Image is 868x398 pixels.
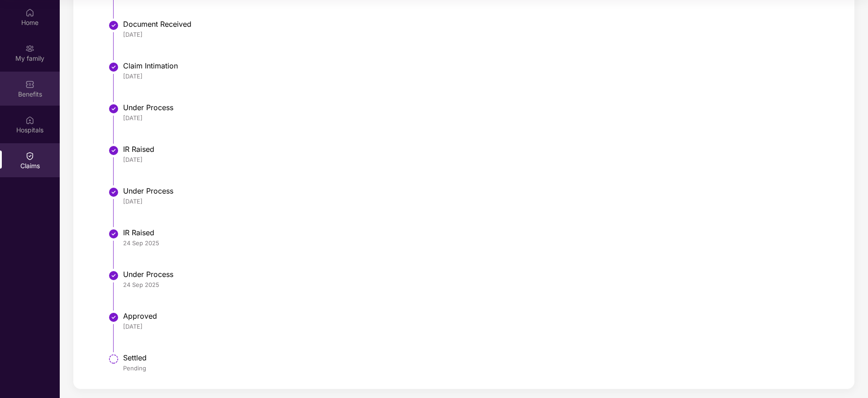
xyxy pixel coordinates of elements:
[25,116,34,125] img: svg+xml;base64,PHN2ZyBpZD0iSG9zcGl0YWxzIiB4bWxucz0iaHR0cDovL3d3dy53My5vcmcvMjAwMC9zdmciIHdpZHRoPS...
[108,103,119,114] img: svg+xml;base64,PHN2ZyBpZD0iU3RlcC1Eb25lLTMyeDMyIiB4bWxucz0iaHR0cDovL3d3dy53My5vcmcvMjAwMC9zdmciIH...
[123,228,835,237] div: IR Raised
[123,281,835,289] div: 24 Sep 2025
[123,30,835,39] div: [DATE]
[123,197,835,205] div: [DATE]
[108,187,119,198] img: svg+xml;base64,PHN2ZyBpZD0iU3RlcC1Eb25lLTMyeDMyIiB4bWxucz0iaHR0cDovL3d3dy53My5vcmcvMjAwMC9zdmciIH...
[108,312,119,323] img: svg+xml;base64,PHN2ZyBpZD0iU3RlcC1Eb25lLTMyeDMyIiB4bWxucz0iaHR0cDovL3d3dy53My5vcmcvMjAwMC9zdmciIH...
[108,228,119,239] img: svg+xml;base64,PHN2ZyBpZD0iU3RlcC1Eb25lLTMyeDMyIiB4bWxucz0iaHR0cDovL3d3dy53My5vcmcvMjAwMC9zdmciIH...
[123,270,835,279] div: Under Process
[108,354,119,364] img: svg+xml;base64,PHN2ZyBpZD0iU3RlcC1QZW5kaW5nLTMyeDMyIiB4bWxucz0iaHR0cDovL3d3dy53My5vcmcvMjAwMC9zdm...
[25,8,34,17] img: svg+xml;base64,PHN2ZyBpZD0iSG9tZSIgeG1sbnM9Imh0dHA6Ly93d3cudzMub3JnLzIwMDAvc3ZnIiB3aWR0aD0iMjAiIG...
[108,62,119,73] img: svg+xml;base64,PHN2ZyBpZD0iU3RlcC1Eb25lLTMyeDMyIiB4bWxucz0iaHR0cDovL3d3dy53My5vcmcvMjAwMC9zdmciIH...
[123,353,835,362] div: Settled
[25,80,34,89] img: svg+xml;base64,PHN2ZyBpZD0iQmVuZWZpdHMiIHhtbG5zPSJodHRwOi8vd3d3LnczLm9yZy8yMDAwL3N2ZyIgd2lkdGg9Ij...
[123,311,835,320] div: Approved
[108,145,119,156] img: svg+xml;base64,PHN2ZyBpZD0iU3RlcC1Eb25lLTMyeDMyIiB4bWxucz0iaHR0cDovL3d3dy53My5vcmcvMjAwMC9zdmciIH...
[123,145,835,154] div: IR Raised
[108,270,119,281] img: svg+xml;base64,PHN2ZyBpZD0iU3RlcC1Eb25lLTMyeDMyIiB4bWxucz0iaHR0cDovL3d3dy53My5vcmcvMjAwMC9zdmciIH...
[123,72,835,80] div: [DATE]
[108,20,119,31] img: svg+xml;base64,PHN2ZyBpZD0iU3RlcC1Eb25lLTMyeDMyIiB4bWxucz0iaHR0cDovL3d3dy53My5vcmcvMjAwMC9zdmciIH...
[123,19,835,29] div: Document Received
[123,103,835,112] div: Under Process
[123,114,835,122] div: [DATE]
[123,322,835,330] div: [DATE]
[123,186,835,195] div: Under Process
[25,151,34,160] img: svg+xml;base64,PHN2ZyBpZD0iQ2xhaW0iIHhtbG5zPSJodHRwOi8vd3d3LnczLm9yZy8yMDAwL3N2ZyIgd2lkdGg9IjIwIi...
[123,155,835,164] div: [DATE]
[123,61,835,70] div: Claim Intimation
[123,364,835,372] div: Pending
[123,239,835,247] div: 24 Sep 2025
[25,44,34,53] img: svg+xml;base64,PHN2ZyB3aWR0aD0iMjAiIGhlaWdodD0iMjAiIHZpZXdCb3g9IjAgMCAyMCAyMCIgZmlsbD0ibm9uZSIgeG...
